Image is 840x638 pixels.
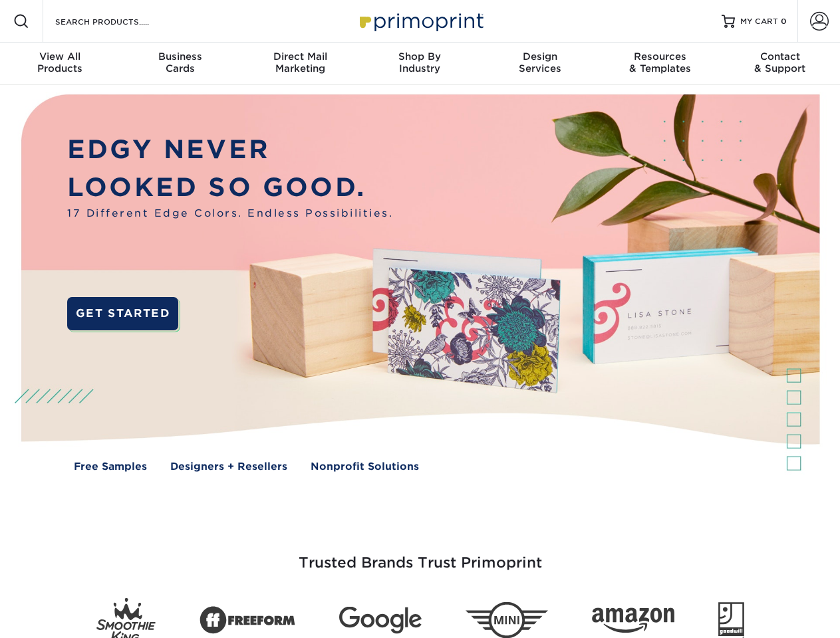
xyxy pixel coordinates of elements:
span: Design [480,51,600,62]
span: 17 Different Edge Colors. Endless Possibilities. [67,206,393,221]
input: SEARCH PRODUCTS..... [54,13,184,29]
p: LOOKED SO GOOD. [67,169,393,207]
a: Designers + Resellers [170,459,287,475]
p: EDGY NEVER [67,131,393,169]
span: Direct Mail [240,51,360,62]
a: Free Samples [74,459,147,475]
img: Google [339,607,422,634]
img: Amazon [592,608,674,633]
span: Shop By [360,51,480,62]
div: Services [480,51,600,74]
span: Contact [720,51,840,62]
div: Marketing [240,51,360,74]
a: BusinessCards [120,43,239,85]
div: Cards [120,51,239,74]
span: Resources [600,51,720,62]
span: MY CART [740,16,778,27]
div: & Support [720,51,840,74]
div: Industry [360,51,480,74]
a: GET STARTED [67,297,178,330]
img: Goodwill [718,602,744,638]
span: Business [120,51,239,62]
h3: Trusted Brands Trust Primoprint [31,522,809,587]
img: Primoprint [354,7,487,35]
a: Nonprofit Solutions [311,459,419,475]
a: Resources& Templates [600,43,720,85]
a: DesignServices [480,43,600,85]
div: & Templates [600,51,720,74]
a: Contact& Support [720,43,840,85]
span: 0 [781,17,787,26]
a: Shop ByIndustry [360,43,480,85]
a: Direct MailMarketing [240,43,360,85]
